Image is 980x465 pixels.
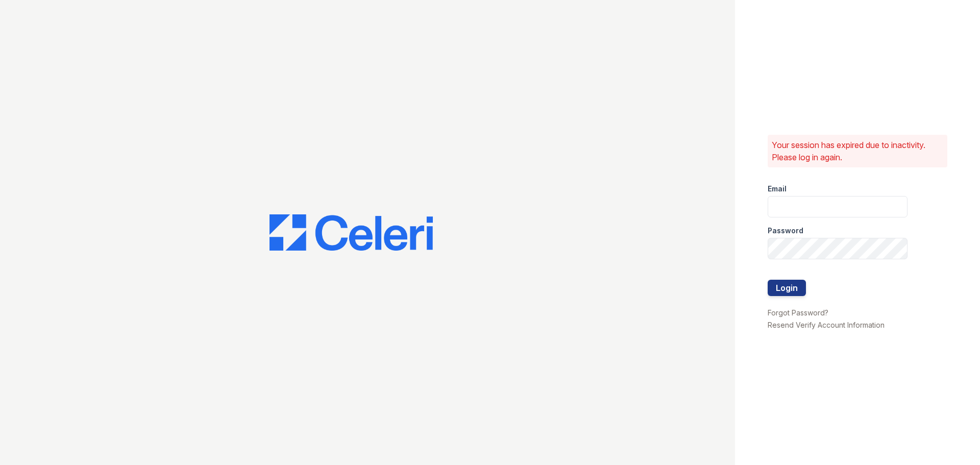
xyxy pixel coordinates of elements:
p: Your session has expired due to inactivity. Please log in again. [772,139,943,163]
img: CE_Logo_Blue-a8612792a0a2168367f1c8372b55b34899dd931a85d93a1a3d3e32e68fde9ad4.png [269,214,433,251]
button: Login [768,280,806,296]
a: Resend Verify Account Information [768,321,885,329]
label: Email [768,184,787,194]
label: Password [768,226,803,236]
a: Forgot Password? [768,308,828,317]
